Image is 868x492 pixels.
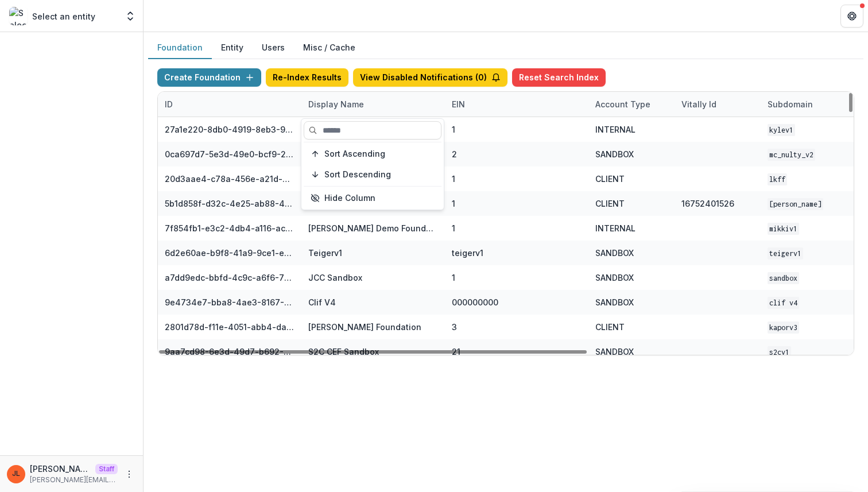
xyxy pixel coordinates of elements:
button: Create Foundation [157,68,261,87]
button: Reset Search Index [512,68,606,87]
div: 27a1e220-8db0-4919-8eb3-9f29ee33f7b0 [165,123,294,135]
span: Sort Descending [324,170,391,180]
div: 1 [452,197,455,210]
div: 21 [452,346,460,358]
button: View Disabled Notifications (0) [353,68,507,87]
code: kylev1 [768,124,795,136]
div: Display Name [301,98,371,110]
div: ID [158,92,301,117]
div: EIN [445,98,472,110]
code: s2cv1 [768,346,791,358]
div: Subdomain [761,92,847,117]
div: EIN [445,92,588,117]
div: 6d2e60ae-b9f8-41a9-9ce1-e608d0f20ec5 [165,247,294,259]
div: CLIENT [595,321,625,333]
p: [PERSON_NAME][EMAIL_ADDRESS][DOMAIN_NAME] [30,475,118,485]
div: Jeanne Locker [12,470,20,478]
code: sandbox [768,272,799,284]
div: 1 [452,272,455,284]
div: Teigerv1 [308,247,342,259]
div: [PERSON_NAME] Demo Foundation [308,222,438,234]
button: Users [253,37,294,59]
div: Account Type [588,92,675,117]
button: More [122,467,136,481]
button: Re-Index Results [266,68,348,87]
div: Display Name [301,92,445,117]
div: ID [158,98,180,110]
div: 1 [452,173,455,185]
div: 5b1d858f-d32c-4e25-ab88-434536713791 [165,197,294,210]
code: kaporv3 [768,321,799,334]
div: 16752401526 [681,197,734,210]
div: JCC Sandbox [308,272,362,284]
button: Open entity switcher [122,5,138,28]
div: Vitally Id [675,92,761,117]
div: SANDBOX [595,247,634,259]
div: 000000000 [452,296,498,308]
div: 9e4734e7-bba8-4ae3-8167-95d86cec7b4b [165,296,294,308]
div: SANDBOX [595,272,634,284]
div: teigerv1 [452,247,483,259]
code: teigerv1 [768,247,803,259]
code: [PERSON_NAME] [768,198,823,210]
div: 2801d78d-f11e-4051-abb4-dab00da98882 [165,321,294,333]
div: INTERNAL [595,222,635,234]
div: SANDBOX [595,148,634,160]
div: a7dd9edc-bbfd-4c9c-a6f6-76d0743bf1cd [165,272,294,284]
button: Sort Descending [304,165,441,184]
button: Foundation [148,37,212,59]
button: Entity [212,37,253,59]
button: Get Help [840,5,863,28]
div: Vitally Id [675,98,723,110]
p: [PERSON_NAME] [30,463,91,475]
div: 7f854fb1-e3c2-4db4-a116-aca576521abc [165,222,294,234]
code: mc_nulty_v2 [768,149,815,161]
div: 2 [452,148,457,160]
div: Subdomain [761,98,820,110]
div: 1 [452,222,455,234]
span: Sort Ascending [324,149,385,159]
button: Sort Ascending [304,145,441,163]
button: Hide Column [304,189,441,207]
div: SANDBOX [595,346,634,358]
img: Select an entity [9,7,28,25]
div: 20d3aae4-c78a-456e-a21d-91c97a6a725f [165,173,294,185]
code: Clif V4 [768,297,799,309]
p: Staff [95,464,118,474]
p: Select an entity [32,10,95,22]
div: [PERSON_NAME] Foundation [308,321,421,333]
div: INTERNAL [595,123,635,135]
div: SANDBOX [595,296,634,308]
div: 1 [452,123,455,135]
button: Misc / Cache [294,37,365,59]
div: CLIENT [595,197,625,210]
code: lkff [768,173,787,185]
div: 9aa7cd98-6e3d-49d7-b692-3e5f3d1facd4 [165,346,294,358]
div: 0ca697d7-5e3d-49e0-bcf9-217f69e92d71 [165,148,294,160]
div: CLIENT [595,173,625,185]
div: Account Type [588,98,657,110]
div: 3 [452,321,457,333]
code: mikkiv1 [768,223,799,235]
div: Clif V4 [308,296,336,308]
div: S2C CEF Sandbox [308,346,379,358]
